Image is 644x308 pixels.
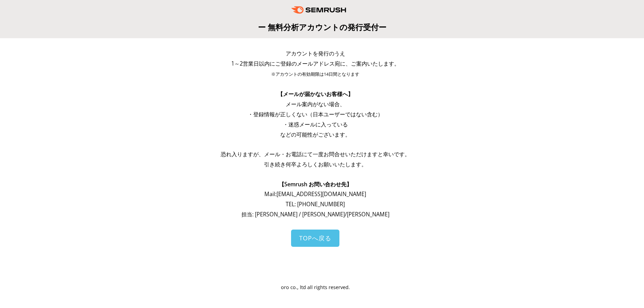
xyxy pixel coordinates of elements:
[280,131,351,138] span: などの可能性がございます。
[286,100,345,108] span: メール案内がない場合、
[258,22,386,32] span: ー 無料分析アカウントの発行受付ー
[264,161,367,168] span: 引き続き何卒よろしくお願いいたします。
[279,181,352,188] span: 【Semrush お問い合わせ先】
[281,284,350,290] span: oro co., ltd all rights reserved.
[271,71,359,77] span: ※アカウントの有効期限は14日間となります
[286,200,345,208] span: TEL: [PHONE_NUMBER]
[241,211,389,218] span: 担当: [PERSON_NAME] / [PERSON_NAME]/[PERSON_NAME]
[264,190,366,198] span: Mail: [EMAIL_ADDRESS][DOMAIN_NAME]
[221,150,410,158] span: 恐れ入りますが、メール・お電話にて一度お問合せいただけますと幸いです。
[291,230,339,247] a: TOPへ戻る
[231,60,400,67] span: 1～2営業日以内にご登録のメールアドレス宛に、ご案内いたします。
[278,90,353,98] span: 【メールが届かないお客様へ】
[248,111,383,118] span: ・登録情報が正しくない（日本ユーザーではない含む）
[283,121,348,128] span: ・迷惑メールに入っている
[286,50,345,57] span: アカウントを発行のうえ
[299,234,331,242] span: TOPへ戻る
